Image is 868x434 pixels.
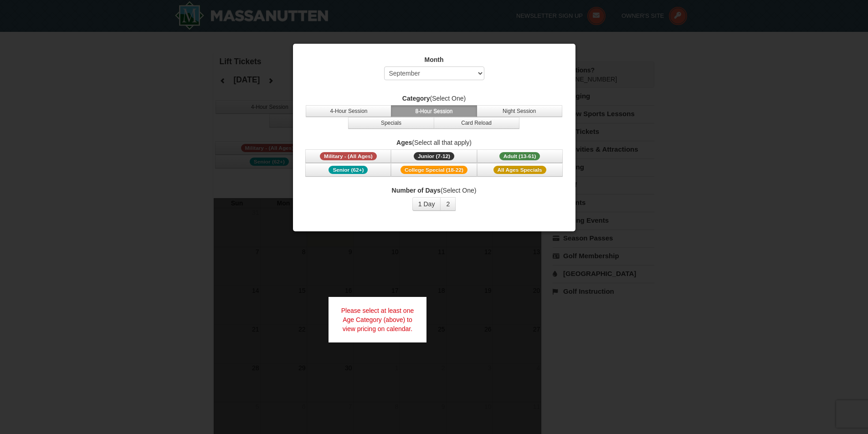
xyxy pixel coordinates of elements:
[434,117,519,129] button: Card Reload
[396,139,412,146] strong: Ages
[425,56,444,63] strong: Month
[306,105,391,117] button: 4-Hour Session
[414,152,454,160] span: Junior (7-12)
[392,187,441,194] strong: Number of Days
[477,149,563,163] button: Adult (13-61)
[391,149,477,163] button: Junior (7-12)
[391,163,477,177] button: College Special (18-22)
[304,138,564,147] label: (Select all that apply)
[477,105,562,117] button: Night Session
[499,152,540,160] span: Adult (13-61)
[304,186,564,195] label: (Select One)
[320,152,377,160] span: Military - (All Ages)
[305,149,391,163] button: Military - (All Ages)
[402,95,430,102] strong: Category
[348,117,434,129] button: Specials
[305,163,391,177] button: Senior (62+)
[493,166,546,174] span: All Ages Specials
[329,297,427,342] div: Please select at least one Age Category (above) to view pricing on calendar.
[477,163,563,177] button: All Ages Specials
[329,166,368,174] span: Senior (62+)
[391,105,477,117] button: 8-Hour Session
[304,94,564,103] label: (Select One)
[440,197,456,211] button: 2
[412,197,441,211] button: 1 Day
[401,166,467,174] span: College Special (18-22)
